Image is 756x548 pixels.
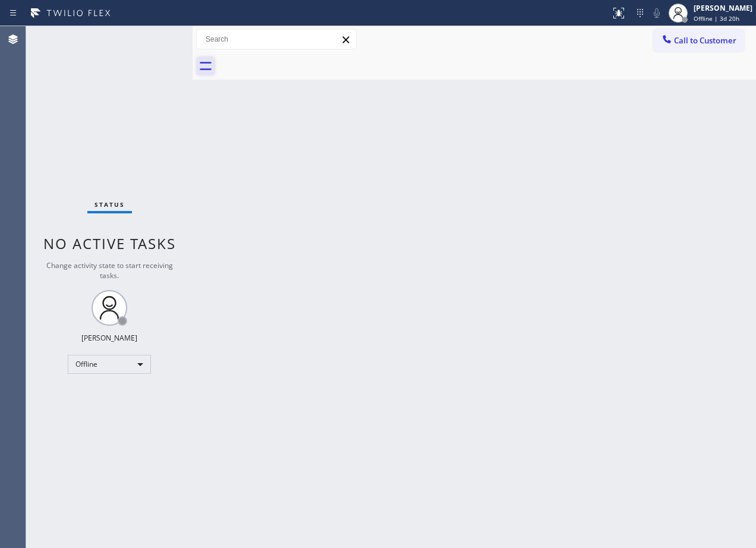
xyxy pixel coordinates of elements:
[94,200,125,209] span: Status
[648,5,665,21] button: Mute
[68,355,151,374] div: Offline
[694,3,752,13] div: [PERSON_NAME]
[653,29,744,52] button: Call to Customer
[43,234,176,253] span: No active tasks
[694,14,739,23] span: Offline | 3d 20h
[197,30,356,49] input: Search
[46,260,173,281] span: Change activity state to start receiving tasks.
[674,35,736,46] span: Call to Customer
[81,333,137,343] div: [PERSON_NAME]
